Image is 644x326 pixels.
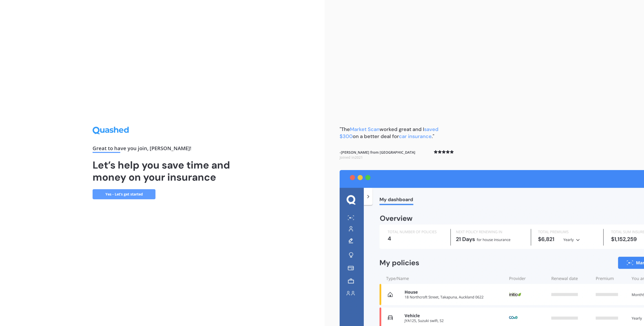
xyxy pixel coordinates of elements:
div: Great to have you join , [PERSON_NAME] ! [93,146,232,153]
span: Joined in 2021 [340,155,363,160]
h1: Let’s help you save time and money on your insurance [93,159,232,183]
a: Yes - Let’s get started [93,189,155,199]
img: dashboard.webp [340,170,644,326]
span: saved $300 [340,126,438,140]
span: Market Scan [350,126,380,133]
b: "The worked great and I on a better deal for ." [340,126,438,140]
span: car insurance [399,133,432,140]
b: - [PERSON_NAME] from [GEOGRAPHIC_DATA] [340,150,415,160]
